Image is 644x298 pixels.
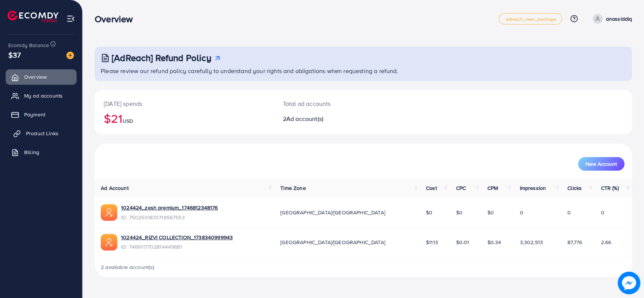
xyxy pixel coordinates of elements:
[520,238,543,246] span: 3,302,513
[567,184,582,192] span: Clicks
[66,14,75,23] img: menu
[8,11,58,22] img: logo
[121,204,218,211] a: 1024424_zesh premium_1746812348176
[499,13,562,24] a: adreach_new_package
[456,238,469,246] span: $0.01
[104,99,265,108] p: [DATE] spends
[586,161,617,167] span: New Account
[6,145,77,160] a: Billing
[601,209,604,216] span: 0
[283,99,399,108] p: Total ad accounts
[121,243,233,251] span: ID: 7466117702814449681
[283,115,399,122] h2: 2
[6,69,77,84] a: Overview
[26,130,58,137] span: Product Links
[8,41,49,49] span: Ecomdy Balance
[567,209,571,216] span: 0
[112,52,211,63] h3: [AdReach] Refund Policy
[456,184,466,192] span: CPC
[280,209,385,216] span: [GEOGRAPHIC_DATA]/[GEOGRAPHIC_DATA]
[601,184,618,192] span: CTR (%)
[6,88,77,103] a: My ad accounts
[104,111,265,125] h2: $21
[487,209,494,216] span: $0
[590,14,632,24] a: anassiddiq
[101,263,155,271] span: 2 available account(s)
[426,184,437,192] span: Cost
[24,73,47,81] span: Overview
[6,107,77,122] a: Payment
[8,49,21,60] span: $37
[618,272,640,294] img: image
[101,234,117,251] img: ic-ads-acc.e4c84228.svg
[24,92,63,99] span: My ad accounts
[456,209,462,216] span: $0
[520,209,523,216] span: 0
[280,238,385,246] span: [GEOGRAPHIC_DATA]/[GEOGRAPHIC_DATA]
[426,238,438,246] span: $1113
[6,126,77,141] a: Product Links
[487,238,501,246] span: $0.34
[426,209,432,216] span: $0
[567,238,582,246] span: 87,776
[487,184,498,192] span: CPM
[122,117,133,125] span: USD
[121,214,218,221] span: ID: 7502501870716567553
[24,148,39,156] span: Billing
[606,14,632,23] p: anassiddiq
[101,184,129,192] span: Ad Account
[520,184,546,192] span: Impression
[505,17,556,21] span: adreach_new_package
[24,111,45,118] span: Payment
[95,14,139,24] h3: Overview
[101,66,627,75] p: Please review our refund policy carefully to understand your rights and obligations when requesti...
[101,204,117,221] img: ic-ads-acc.e4c84228.svg
[280,184,306,192] span: Time Zone
[66,52,74,59] img: image
[601,238,611,246] span: 2.66
[578,157,624,171] button: New Account
[286,115,323,123] span: Ad account(s)
[121,234,233,241] a: 1024424_RIZVI COLLECTION_1738340999943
